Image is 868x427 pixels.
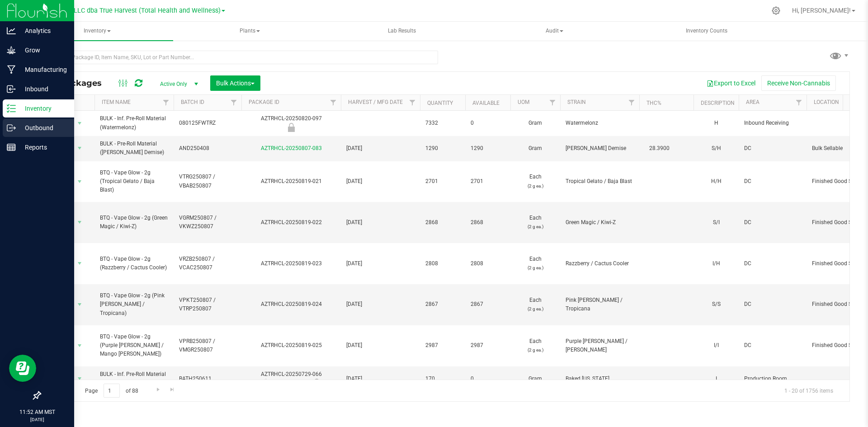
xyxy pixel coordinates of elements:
[425,218,460,227] span: 2868
[291,379,342,388] div: Out for Testing
[566,259,634,268] span: Razzberry / Cactus Cooler
[699,340,733,351] div: I/I
[516,144,555,153] span: Gram
[744,259,801,268] span: DC
[16,122,70,133] p: Outbound
[240,114,342,132] div: AZTRHCL-20250820-097
[566,119,634,127] span: Watermelonz
[814,99,839,105] a: Location
[516,255,555,272] span: Each
[518,99,529,105] a: UOM
[174,22,325,41] a: Plants
[179,375,236,383] span: BATH250611
[74,216,85,229] span: select
[7,65,16,74] inline-svg: Manufacturing
[744,341,801,350] span: DC
[240,177,342,186] div: AZTRHCL-20250819-021
[100,140,168,157] span: BULK - Pre-Roll Material ([PERSON_NAME] Demise)
[744,119,801,127] span: Inbound Receiving
[240,123,342,132] div: Newly Received
[471,300,505,309] span: 2867
[100,370,168,387] span: BULK - Inf. Pre-Roll Material (Baked [US_STATE])
[100,214,168,231] span: BTQ - Vape Glow - 2g (Green Magic / Kiwi-Z)
[471,341,505,350] span: 2987
[645,142,674,155] span: 28.3900
[516,214,555,231] span: Each
[240,218,342,227] div: AZTRHCL-20250819-022
[74,142,85,155] span: select
[516,296,555,313] span: Each
[699,176,733,187] div: H/H
[216,80,255,87] span: Bulk Actions
[746,99,759,105] a: Area
[159,95,174,110] a: Filter
[179,144,236,153] span: AND250408
[179,214,236,231] span: VGRM250807 / VKWZ250807
[7,84,16,94] inline-svg: Inbound
[701,100,735,106] a: Description
[16,84,70,94] p: Inbound
[16,25,70,36] p: Analytics
[40,51,438,64] input: Search Package ID, Item Name, SKU, Lot or Part Number...
[631,22,783,41] a: Inventory Counts
[346,300,415,309] span: [DATE]
[4,416,70,423] p: [DATE]
[326,22,478,41] a: Lab Results
[240,300,342,309] div: AZTRHCL-20250819-024
[346,375,415,383] span: [DATE]
[646,100,661,106] a: THC%
[472,100,500,106] a: Available
[471,144,505,153] span: 1290
[346,144,415,153] span: [DATE]
[744,177,801,186] span: DC
[74,339,85,352] span: select
[699,374,733,384] div: I
[479,22,630,40] span: Audit
[699,299,733,310] div: S/S
[166,384,179,396] a: Go to the last page
[7,123,16,132] inline-svg: Outbound
[699,143,733,154] div: S/H
[425,119,460,127] span: 7332
[210,75,260,91] button: Bulk Actions
[471,119,505,127] span: 0
[181,99,204,105] a: Batch ID
[326,95,341,110] a: Filter
[47,78,111,88] span: All Packages
[7,26,16,35] inline-svg: Analytics
[699,258,733,269] div: I/H
[566,375,634,383] span: Baked [US_STATE]
[102,99,131,105] a: Item Name
[566,177,634,186] span: Tropical Gelato / Baja Blast
[240,379,291,388] div: Lab Sample
[425,144,460,153] span: 1290
[74,175,85,188] span: select
[7,46,16,55] inline-svg: Grow
[240,259,342,268] div: AZTRHCL-20250819-023
[545,95,560,110] a: Filter
[471,259,505,268] span: 2808
[471,218,505,227] span: 2868
[770,6,782,15] div: Manage settings
[566,144,634,153] span: [PERSON_NAME] Demise
[74,298,85,311] span: select
[179,255,236,272] span: VRZB250807 / VCAC250807
[744,375,801,383] span: Production Room
[744,144,801,153] span: DC
[425,300,460,309] span: 2867
[425,177,460,186] span: 2701
[9,355,36,382] iframe: Resource center
[22,22,173,41] span: Inventory
[744,300,801,309] span: DC
[74,117,85,130] span: select
[104,384,120,398] input: 1
[479,22,630,41] a: Audit
[7,143,16,152] inline-svg: Reports
[179,173,236,190] span: VTRG250807 / VBAB250807
[16,142,70,153] p: Reports
[226,95,241,110] a: Filter
[376,27,428,35] span: Lab Results
[175,22,325,40] span: Plants
[4,408,70,416] p: 11:52 AM MST
[516,346,555,354] p: (2 g ea.)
